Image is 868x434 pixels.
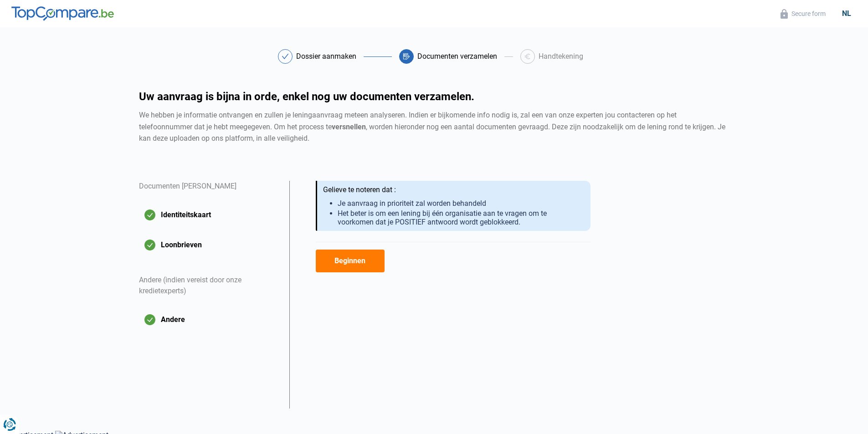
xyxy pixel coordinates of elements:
button: Loonbrieven [139,234,278,256]
div: Documenten [PERSON_NAME] [139,181,278,204]
div: We hebben je informatie ontvangen en zullen je leningaanvraag meteen analyseren. Indien er bijkom... [139,109,729,144]
div: Dossier aanmaken [296,53,356,60]
button: Secure form [778,9,828,19]
li: Je aanvraag in prioriteit zal worden behandeld [338,199,583,208]
h1: Uw aanvraag is bijna in orde, enkel nog uw documenten verzamelen. [139,91,729,102]
div: nl [837,9,857,18]
button: Identiteitskaart [139,204,278,226]
img: TopCompare.be [11,6,114,21]
button: Beginnen [316,250,385,272]
div: Handtekening [539,53,583,60]
div: Documenten verzamelen [417,53,497,60]
strong: versnellen [332,123,366,131]
div: Andere (indien vereist door onze kredietexperts) [139,264,278,308]
li: Het beter is om een lening bij één organisatie aan te vragen om te voorkomen dat je POSITIEF antw... [338,209,583,226]
button: Andere [139,308,278,331]
div: Gelieve te noteren dat : [323,185,583,194]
